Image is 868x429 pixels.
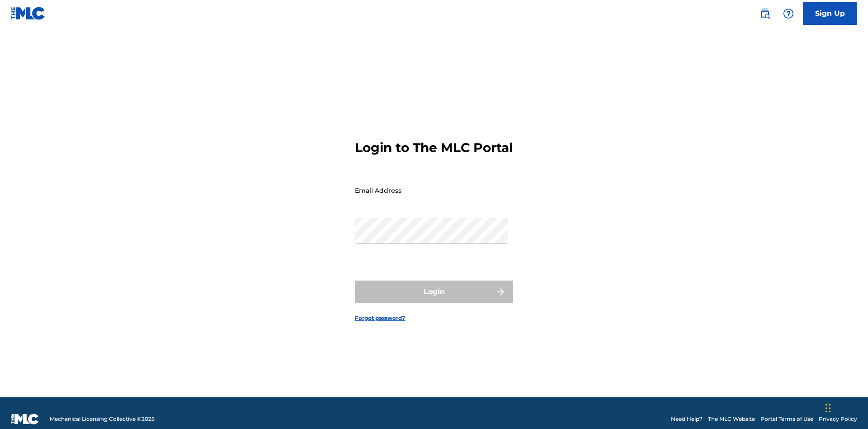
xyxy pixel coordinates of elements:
img: MLC Logo [11,7,46,20]
div: Help [779,5,797,23]
img: help [783,8,794,19]
span: Mechanical Licensing Collective © 2025 [50,415,155,423]
h3: Login to The MLC Portal [355,140,513,156]
a: Portal Terms of Use [760,415,813,423]
a: The MLC Website [708,415,755,423]
a: Forgot password? [355,314,405,322]
div: Drag [826,395,831,422]
iframe: Chat Widget [823,386,868,429]
a: Sign Up [803,2,857,25]
img: logo [11,414,39,424]
a: Need Help? [671,415,703,423]
a: Public Search [756,5,774,23]
img: search [759,8,770,19]
a: Privacy Policy [819,415,857,423]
